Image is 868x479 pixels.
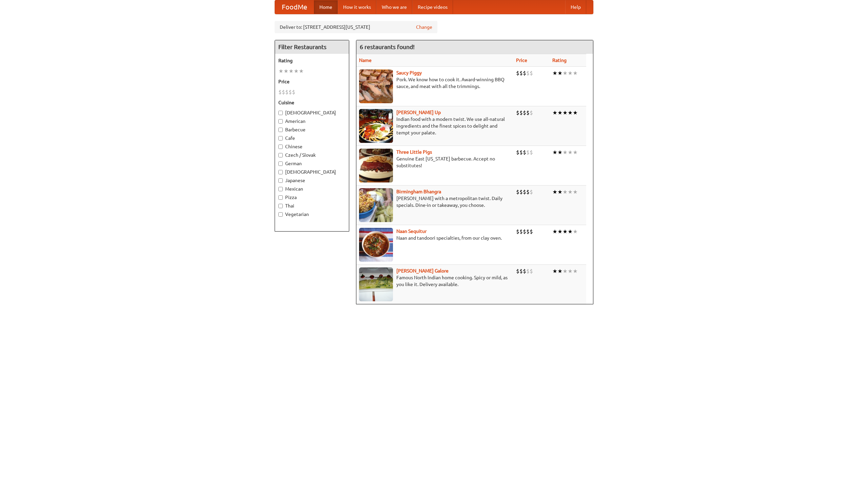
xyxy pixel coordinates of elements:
[530,69,533,77] li: $
[563,267,568,275] li: ★
[359,116,511,136] p: Indian food with a modern twist. We use all-natural ingredients and the finest spices to delight ...
[278,88,282,96] li: $
[278,78,346,85] h5: Price
[338,0,376,14] a: How it works
[289,67,294,75] li: ★
[557,109,563,116] li: ★
[282,88,285,96] li: $
[519,109,523,116] li: $
[278,126,346,133] label: Barbecue
[557,69,563,77] li: ★
[359,109,393,143] img: curryup.jpg
[285,88,289,96] li: $
[278,152,346,158] label: Czech / Slovak
[526,109,530,116] li: $
[278,128,283,132] input: Barbecue
[516,267,519,275] li: $
[573,149,578,156] li: ★
[568,149,573,156] li: ★
[557,267,563,275] li: ★
[359,267,393,301] img: currygalore.jpg
[526,267,530,275] li: $
[530,228,533,235] li: $
[523,149,526,156] li: $
[563,109,568,116] li: ★
[278,153,283,157] input: Czech / Slovak
[530,267,533,275] li: $
[416,24,432,30] a: Change
[396,149,432,155] a: Three Little Pigs
[359,58,372,63] a: Name
[359,195,511,209] p: [PERSON_NAME] with a metropolitan twist. Daily specials. Dine-in or takeaway, you choose.
[396,70,422,75] a: Saucy Piggy
[275,0,314,14] a: FoodMe
[275,40,349,54] h4: Filter Restaurants
[359,188,393,222] img: bhangra.jpg
[530,149,533,156] li: $
[396,228,427,234] b: Naan Sequitur
[516,228,519,235] li: $
[530,109,533,116] li: $
[360,44,415,50] ng-pluralize: 6 restaurants found!
[557,188,563,196] li: ★
[516,69,519,77] li: $
[523,228,526,235] li: $
[278,99,346,106] h5: Cuisine
[523,267,526,275] li: $
[519,267,523,275] li: $
[314,0,338,14] a: Home
[278,194,346,201] label: Pizza
[278,161,283,166] input: German
[573,109,578,116] li: ★
[573,267,578,275] li: ★
[278,57,346,64] h5: Rating
[552,188,557,196] li: ★
[523,109,526,116] li: $
[278,135,346,141] label: Cafe
[563,69,568,77] li: ★
[278,143,346,150] label: Chinese
[359,155,511,169] p: Genuine East [US_STATE] barbecue. Accept no substitutes!
[568,228,573,235] li: ★
[278,177,346,184] label: Japanese
[530,188,533,196] li: $
[565,0,586,14] a: Help
[526,188,530,196] li: $
[552,109,557,116] li: ★
[526,228,530,235] li: $
[278,195,283,200] input: Pizza
[563,149,568,156] li: ★
[359,69,393,103] img: saucy.jpg
[376,0,412,14] a: Who we are
[359,76,511,90] p: Pork. We know how to cook it. Award-winning BBQ sauce, and meat with all the trimmings.
[289,88,292,96] li: $
[278,202,346,209] label: Thai
[278,118,346,125] label: American
[278,211,346,218] label: Vegetarian
[516,149,519,156] li: $
[557,149,563,156] li: ★
[552,228,557,235] li: ★
[563,188,568,196] li: ★
[552,267,557,275] li: ★
[552,69,557,77] li: ★
[563,228,568,235] li: ★
[412,0,453,14] a: Recipe videos
[516,188,519,196] li: $
[278,119,283,124] input: American
[278,204,283,208] input: Thai
[359,274,511,288] p: Famous North Indian home cooking. Spicy or mild, as you like it. Delivery available.
[278,160,346,167] label: German
[519,149,523,156] li: $
[523,69,526,77] li: $
[573,228,578,235] li: ★
[278,109,346,116] label: [DEMOGRAPHIC_DATA]
[396,189,441,194] a: Birmingham Bhangra
[359,149,393,182] img: littlepigs.jpg
[359,228,393,262] img: naansequitur.jpg
[292,88,295,96] li: $
[278,169,346,175] label: [DEMOGRAPHIC_DATA]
